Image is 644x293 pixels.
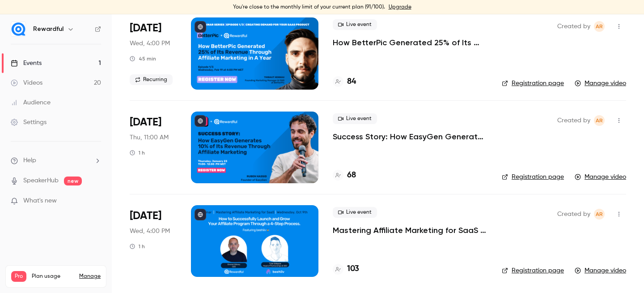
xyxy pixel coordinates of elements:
[575,172,626,181] a: Manage video
[502,79,564,88] a: Registration page
[64,177,82,185] span: new
[594,21,605,32] span: Audrey Rampon
[333,113,377,124] span: Live event
[557,21,590,32] span: Created by
[130,209,161,223] span: [DATE]
[575,266,626,275] a: Manage video
[333,263,359,275] a: 103
[90,197,101,205] iframe: Noticeable Trigger
[130,133,169,142] span: Thu, 11:00 AM
[11,156,101,165] li: help-dropdown-opener
[23,176,59,185] a: SpeakerHub
[333,76,356,88] a: 84
[594,209,605,220] span: Audrey Rampon
[11,59,42,68] div: Events
[32,273,74,280] span: Plan usage
[130,243,145,250] div: 1 h
[333,19,377,30] span: Live event
[333,207,377,218] span: Live event
[333,169,356,181] a: 68
[33,25,64,34] h6: Rewardful
[130,17,177,89] div: Feb 19 Wed, 4:00 PM (Europe/Lisbon)
[596,209,603,220] span: AR
[502,266,564,275] a: Registration page
[79,273,101,280] a: Manage
[11,271,26,282] span: Pro
[130,112,177,183] div: Jan 23 Thu, 11:00 AM (Europe/Lisbon)
[333,225,487,236] a: Mastering Affiliate Marketing for SaaS with Rewardful + [PERSON_NAME]
[130,149,145,156] div: 1 h
[130,21,161,35] span: [DATE]
[557,209,590,220] span: Created by
[11,98,51,107] div: Audience
[130,55,156,62] div: 45 min
[333,131,487,142] a: Success Story: How EasyGen Generates 10% of Its Revenue Through Affiliate Marketing
[347,76,356,88] h4: 84
[557,115,590,126] span: Created by
[596,21,603,32] span: AR
[130,227,170,236] span: Wed, 4:00 PM
[502,172,564,181] a: Registration page
[596,115,603,126] span: AR
[11,78,42,87] div: Videos
[333,37,487,48] a: How BetterPic Generated 25% of Its Revenue Through Affiliate Marketing in Just A Year
[23,196,57,206] span: What's new
[23,156,36,165] span: Help
[347,169,356,181] h4: 68
[130,74,173,85] span: Recurring
[11,118,47,127] div: Settings
[594,115,605,126] span: Audrey Rampon
[11,22,25,36] img: Rewardful
[130,39,170,48] span: Wed, 4:00 PM
[389,4,411,11] a: Upgrade
[130,205,177,277] div: Oct 9 Wed, 4:00 PM (Europe/Lisbon)
[130,115,161,129] span: [DATE]
[347,263,359,275] h4: 103
[575,79,626,88] a: Manage video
